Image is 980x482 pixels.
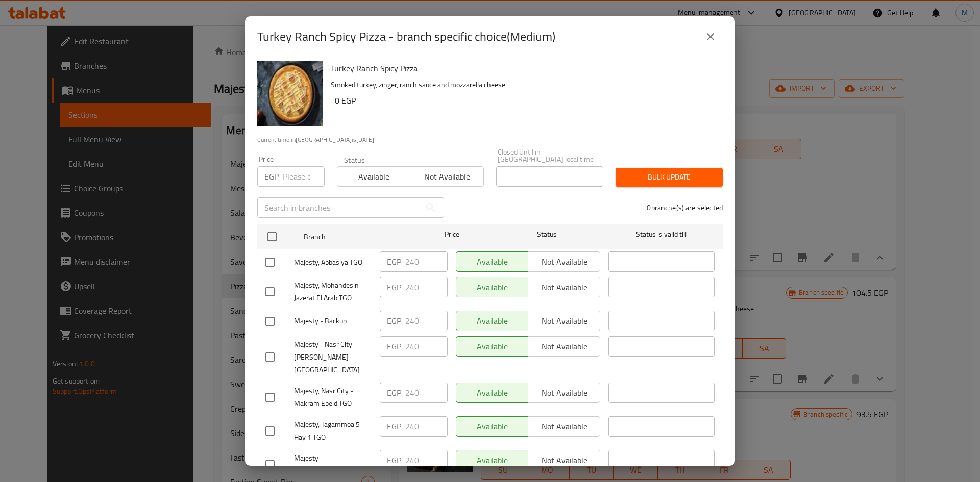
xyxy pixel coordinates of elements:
span: Majesty - Backup [294,315,372,327]
p: Smoked turkey, zinger, ranch sauce and mozzarella cheese [331,79,715,91]
span: Majesty - Nasr City [PERSON_NAME][GEOGRAPHIC_DATA] [294,338,372,376]
span: Bulk update [624,171,715,184]
input: Please enter price [405,383,448,403]
p: EGP [387,420,401,433]
p: EGP [387,256,401,268]
button: Available [337,166,410,187]
p: EGP [387,454,401,466]
span: Status is valid till [608,228,715,241]
span: Majesty, Abbasiya TGO [294,256,372,269]
span: Majesty, Nasr City - Makram Ebeid TGO [294,385,372,410]
input: Please enter price [405,416,448,437]
input: Please enter price [405,311,448,331]
h6: Turkey Ranch Spicy Pizza [331,61,715,75]
h6: 0 EGP [335,93,715,108]
button: Not available [410,166,483,187]
input: Please enter price [405,336,448,357]
input: Please enter price [283,166,325,187]
p: EGP [387,387,401,399]
span: Branch [304,231,410,243]
span: Available [341,169,406,184]
p: EGP [387,281,401,293]
input: Search in branches [257,197,421,218]
button: Bulk update [616,168,723,187]
span: Not available [414,169,479,184]
h2: Turkey Ranch Spicy Pizza - branch specific choice(Medium) [257,29,555,45]
input: Please enter price [405,277,448,297]
p: EGP [387,315,401,327]
p: EGP [264,170,279,183]
p: EGP [387,340,401,352]
p: 0 branche(s) are selected [647,202,723,213]
span: Majesty - [PERSON_NAME] [294,452,372,477]
button: close [698,24,723,49]
input: Please enter price [405,251,448,272]
span: Status [494,228,600,241]
img: Turkey Ranch Spicy Pizza [257,61,323,126]
span: Price [418,228,486,241]
p: Current time in [GEOGRAPHIC_DATA] is [DATE] [257,135,723,144]
span: Majesty, Mohandesin - Jazerat El Arab TGO [294,279,372,305]
span: Majesty, Tagammoa 5 - Hay 1 TGO [294,418,372,444]
input: Please enter price [405,450,448,470]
